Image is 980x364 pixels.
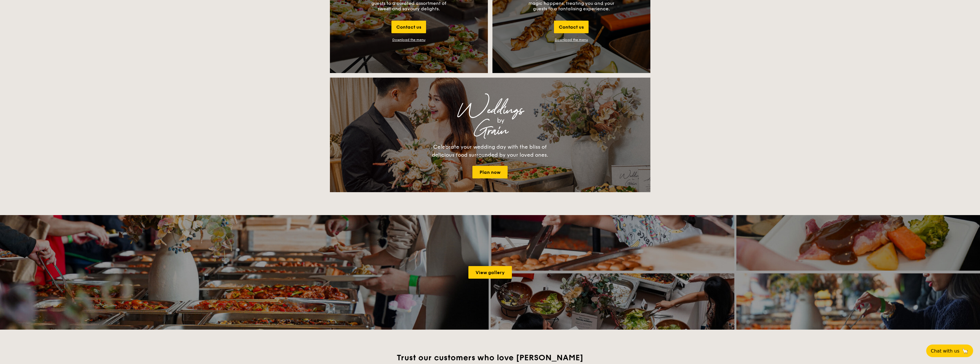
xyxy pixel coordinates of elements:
[380,126,600,136] div: Grain
[468,266,512,279] a: View gallery
[962,348,969,354] span: 🦙
[391,21,426,33] div: Contact us
[555,38,588,42] a: Download the menu
[401,115,600,126] div: by
[472,166,508,178] a: Plan now
[359,353,621,363] h2: Trust our customers who love [PERSON_NAME]
[931,348,959,354] span: Chat with us
[426,143,555,159] div: Celebrate your wedding day with the bliss of delicious food surrounded by your loved ones.
[392,38,425,42] div: Download the menu
[926,345,973,357] button: Chat with us🦙
[554,21,589,33] div: Contact us
[380,105,600,115] div: Weddings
